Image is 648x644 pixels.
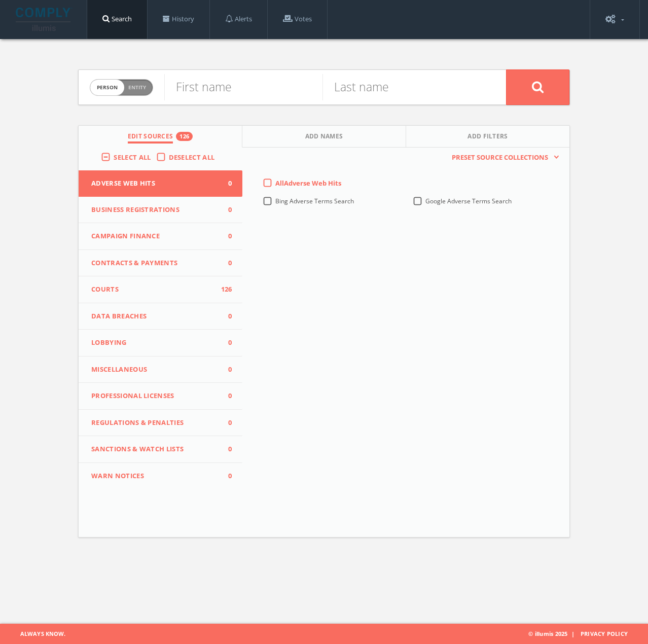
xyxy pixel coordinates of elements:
[275,178,341,188] span: All Adverse Web Hits
[467,132,508,144] span: Add Filters
[79,223,242,250] button: Campaign Finance0
[275,197,354,205] span: Bing Adverse Terms Search
[169,153,215,162] span: Deselect All
[176,132,193,141] div: 126
[114,153,151,162] span: Select All
[91,258,217,268] span: Contracts & Payments
[447,153,553,163] span: Preset Source Collections
[425,197,512,205] span: Google Adverse Terms Search
[79,436,242,463] button: Sanctions & Watch Lists0
[79,126,242,148] button: Edit Sources126
[217,231,232,241] span: 0
[79,383,242,410] button: Professional Licenses0
[305,132,343,144] span: Add Names
[217,311,232,321] span: 0
[242,126,406,148] button: Add Names
[79,330,242,356] button: Lobbying0
[79,303,242,330] button: Data Breaches0
[91,444,217,454] span: Sanctions & Watch Lists
[128,132,173,144] span: Edit Sources
[567,630,579,637] span: |
[79,170,242,197] button: Adverse Web Hits0
[217,391,232,401] span: 0
[91,231,217,241] span: Campaign Finance
[91,284,217,295] span: Courts
[217,471,232,481] span: 0
[16,8,73,31] img: illumis
[217,178,232,189] span: 0
[406,126,569,148] button: Add Filters
[91,338,217,348] span: Lobbying
[217,258,232,268] span: 0
[79,197,242,224] button: Business Registrations0
[217,284,232,295] span: 126
[79,463,242,489] button: WARN Notices0
[581,630,628,637] a: Privacy Policy
[79,250,242,277] button: Contracts & Payments0
[79,410,242,437] button: Regulations & Penalties0
[91,391,217,401] span: Professional Licenses
[217,444,232,454] span: 0
[8,624,65,644] span: Always Know.
[217,205,232,215] span: 0
[128,84,146,91] span: Entity
[79,276,242,303] button: Courts126
[528,624,640,644] span: © illumis 2025
[91,471,217,481] span: WARN Notices
[91,205,217,215] span: Business Registrations
[79,356,242,383] button: Miscellaneous0
[91,418,217,428] span: Regulations & Penalties
[91,178,217,189] span: Adverse Web Hits
[217,418,232,428] span: 0
[217,338,232,348] span: 0
[217,365,232,375] span: 0
[447,153,559,163] button: Preset Source Collections
[91,311,217,321] span: Data Breaches
[91,365,217,375] span: Miscellaneous
[90,80,124,95] span: person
